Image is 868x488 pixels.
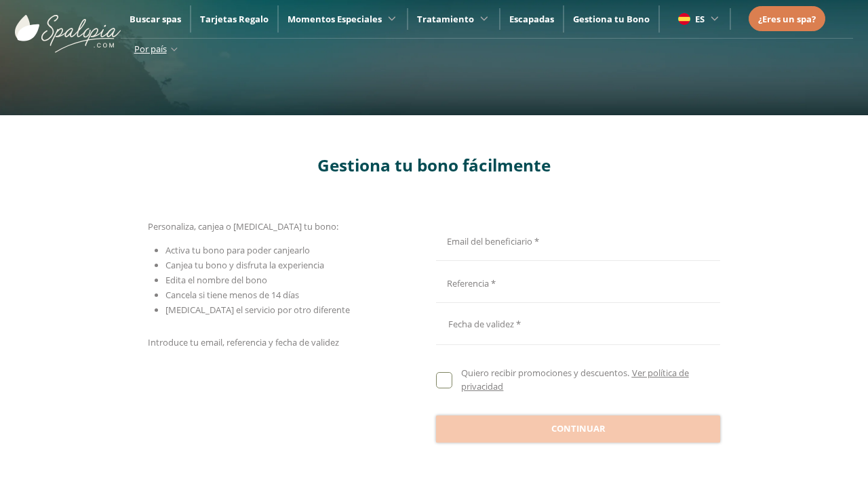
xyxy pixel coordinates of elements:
[165,274,267,286] span: Edita el nombre del bono
[436,415,720,443] button: Continuar
[15,1,121,53] img: ImgLogoSpalopia.BvClDcEz.svg
[130,13,181,25] a: Buscar spas
[573,13,650,25] a: Gestiona tu Bono
[148,220,338,232] span: Personaliza, canjea o [MEDICAL_DATA] tu bono:
[461,367,688,392] a: Ver política de privacidad
[317,154,551,176] span: Gestiona tu bono fácilmente
[165,289,299,301] span: Cancela si tiene menos de 14 días
[758,12,816,26] a: ¿Eres un spa?
[165,304,350,316] span: [MEDICAL_DATA] el servicio por otro diferente
[200,13,269,25] a: Tarjetas Regalo
[165,259,324,271] span: Canjea tu bono y disfruta la experiencia
[509,13,554,25] a: Escapadas
[165,244,310,256] span: Activa tu bono para poder canjearlo
[134,43,167,55] span: Por país
[758,13,816,25] span: ¿Eres un spa?
[551,422,606,436] span: Continuar
[148,336,339,348] span: Introduce tu email, referencia y fecha de validez
[461,367,629,379] span: Quiero recibir promociones y descuentos.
